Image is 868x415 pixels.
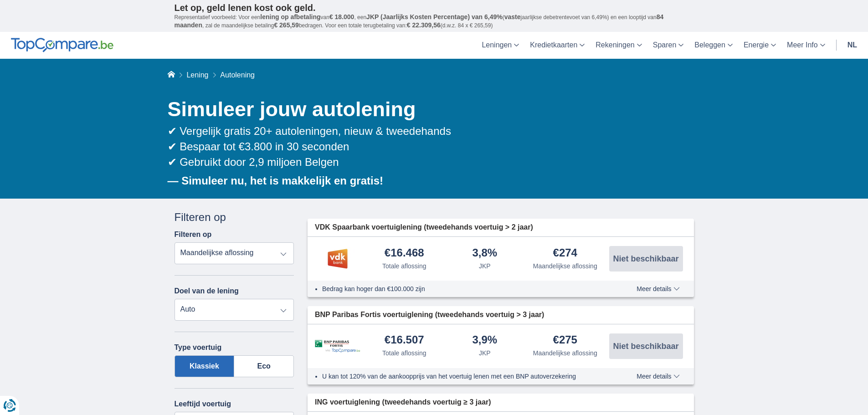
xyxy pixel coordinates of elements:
button: Niet beschikbaar [609,333,683,359]
span: Autolening [220,71,255,79]
div: JKP [479,348,491,358]
div: 3,8% [472,247,497,260]
span: Niet beschikbaar [613,255,678,263]
label: Type voertuig [175,343,222,352]
button: Meer details [630,285,686,292]
a: nl [842,32,863,59]
li: U kan tot 120% van de aankoopprijs van het voertuig lenen met een BNP autoverzekering [322,372,603,381]
div: 3,9% [472,334,497,347]
label: Doel van de lening [175,287,239,295]
span: VDK Spaarbank voertuiglening (tweedehands voertuig > 2 jaar) [315,222,533,233]
div: €274 [553,247,577,260]
div: Totale aflossing [382,348,426,358]
div: €16.507 [385,334,424,347]
div: ✔ Vergelijk gratis 20+ autoleningen, nieuw & tweedehands ✔ Bespaar tot €3.800 in 30 seconden ✔ Ge... [168,123,694,170]
label: Filteren op [175,231,212,239]
div: Maandelijkse aflossing [533,348,597,358]
span: Niet beschikbaar [613,342,678,350]
img: product.pl.alt VDK bank [315,247,360,270]
button: Meer details [630,373,686,380]
span: BNP Paribas Fortis voertuiglening (tweedehands voertuig > 3 jaar) [315,310,544,320]
div: JKP [479,261,491,271]
div: €16.468 [385,247,424,260]
a: Energie [738,32,781,59]
a: Home [168,71,175,79]
a: Rekeningen [590,32,647,59]
div: €275 [553,334,577,347]
span: € 265,59 [274,21,299,29]
label: Eco [234,355,294,377]
span: lening op afbetaling [260,13,320,20]
h1: Simuleer jouw autolening [168,95,694,123]
img: product.pl.alt BNP Paribas Fortis [315,340,360,353]
p: Representatief voorbeeld: Voor een van , een ( jaarlijkse debetrentevoet van 6,49%) en een loopti... [175,13,694,30]
div: Filteren op [175,210,294,225]
b: — Simuleer nu, het is makkelijk en gratis! [168,174,384,187]
span: vaste [504,13,521,20]
a: Lening [186,71,208,79]
li: Bedrag kan hoger dan €100.000 zijn [322,284,603,293]
button: Niet beschikbaar [609,246,683,272]
label: Klassiek [175,355,235,377]
a: Sparen [647,32,689,59]
div: Totale aflossing [382,261,426,271]
a: Leningen [476,32,524,59]
span: Meer details [637,286,679,292]
span: € 18.000 [329,13,354,20]
span: Meer details [637,373,679,379]
p: Let op, geld lenen kost ook geld. [175,2,694,13]
label: Leeftijd voertuig [175,400,231,408]
a: Kredietkaarten [524,32,590,59]
img: TopCompare [11,38,113,52]
span: 84 maanden [175,13,664,29]
div: Maandelijkse aflossing [533,261,597,271]
span: € 22.309,56 [407,21,441,29]
a: Meer Info [781,32,831,59]
span: JKP (Jaarlijks Kosten Percentage) van 6,49% [366,13,503,20]
span: ING voertuiglening (tweedehands voertuig ≥ 3 jaar) [315,397,491,408]
a: Beleggen [689,32,738,59]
